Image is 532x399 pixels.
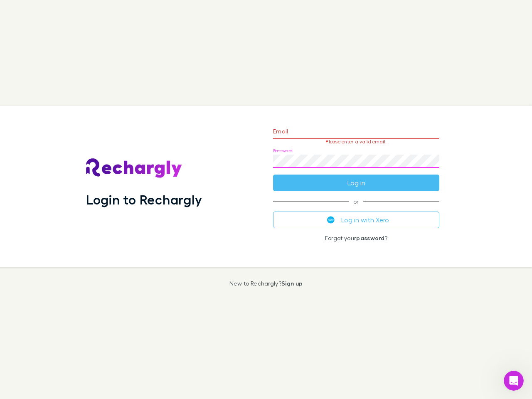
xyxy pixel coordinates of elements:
[273,201,439,202] span: or
[327,216,335,224] img: Xero's logo
[86,192,202,207] h1: Login to Rechargly
[273,235,439,241] p: Forgot your ?
[86,158,182,178] img: Rechargly's Logo
[273,175,439,191] button: Log in
[229,280,303,287] p: New to Rechargly?
[281,280,303,287] a: Sign up
[273,139,439,145] p: Please enter a valid email.
[273,148,293,154] label: Password
[356,234,384,241] a: password
[504,371,524,391] iframe: Intercom live chat
[273,212,439,228] button: Log in with Xero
